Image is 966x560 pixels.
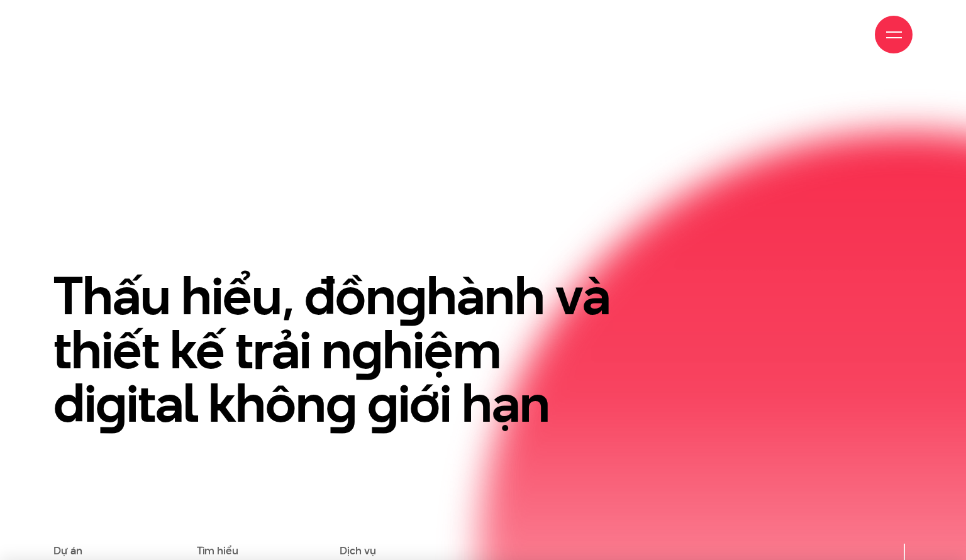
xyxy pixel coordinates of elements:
en: g [396,259,426,332]
en: g [96,366,126,440]
en: g [326,366,357,440]
en: g [352,313,382,387]
h1: Thấu hiểu, đồn hành và thiết kế trải n hiệm di ital khôn iới hạn [53,269,620,431]
en: g [367,366,398,440]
